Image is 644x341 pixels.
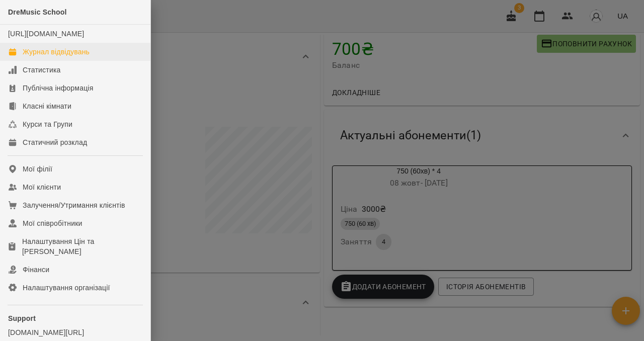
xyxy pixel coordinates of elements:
[22,236,142,257] div: Налаштування Цін та [PERSON_NAME]
[23,65,61,75] div: Статистика
[23,101,71,111] div: Класні кімнати
[23,182,61,192] div: Мої клієнти
[8,8,67,16] span: DreMusic School
[23,47,90,57] div: Журнал відвідувань
[23,200,125,210] div: Залучення/Утримання клієнтів
[23,119,72,129] div: Курси та Групи
[23,218,83,228] div: Мої співробітники
[23,137,87,147] div: Статичний розклад
[23,83,93,93] div: Публічна інформація
[23,265,49,275] div: Фінанси
[8,327,142,337] a: [DOMAIN_NAME][URL]
[8,313,142,323] p: Support
[8,30,84,38] a: [URL][DOMAIN_NAME]
[23,283,110,293] div: Налаштування організації
[23,164,52,174] div: Мої філії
